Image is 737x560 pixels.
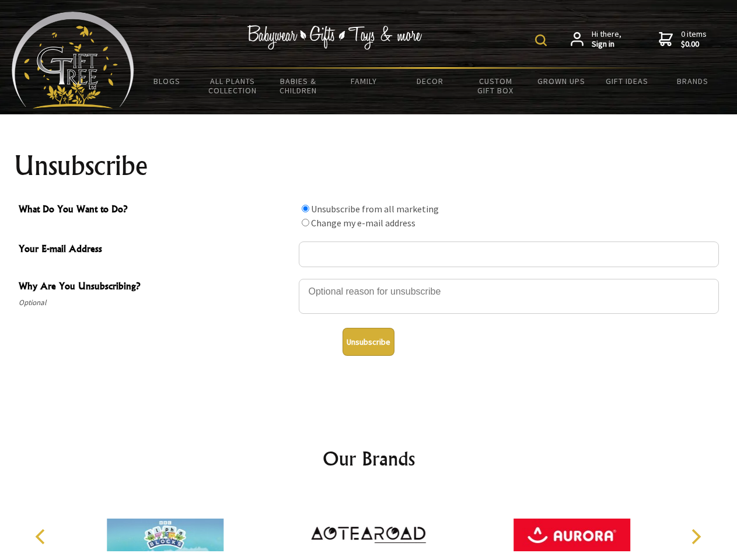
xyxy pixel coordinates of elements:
a: BLOGS [134,69,200,93]
a: Family [331,69,397,93]
span: What Do You Want to Do? [19,202,293,219]
input: Your E-mail Address [299,242,719,267]
a: Babies & Children [266,69,331,103]
h2: Our Brands [23,444,714,473]
a: Hi there,Sign in [571,29,621,50]
strong: Sign in [592,39,621,50]
label: Change my e-mail address [311,217,415,229]
label: Unsubscribe from all marketing [311,203,439,215]
a: Custom Gift Box [463,69,529,103]
img: product search [535,34,547,46]
a: Decor [397,69,463,93]
input: What Do You Want to Do? [302,205,309,212]
a: All Plants Collection [200,69,266,103]
span: Hi there, [592,29,621,50]
button: Previous [29,524,55,549]
span: 0 items [681,29,707,50]
h1: Unsubscribe [14,152,724,180]
button: Unsubscribe [343,328,394,356]
span: Why Are You Unsubscribing? [19,279,293,296]
textarea: Why Are You Unsubscribing? [299,279,719,314]
button: Next [683,524,708,549]
span: Optional [19,296,293,310]
a: Gift Ideas [594,69,660,93]
input: What Do You Want to Do? [302,219,309,226]
img: Babyware - Gifts - Toys and more... [12,12,134,108]
a: 0 items$0.00 [659,29,707,50]
span: Your E-mail Address [19,242,293,258]
strong: $0.00 [681,39,707,50]
a: Brands [660,69,726,93]
a: Grown Ups [528,69,594,93]
img: Babywear - Gifts - Toys & more [247,25,422,50]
